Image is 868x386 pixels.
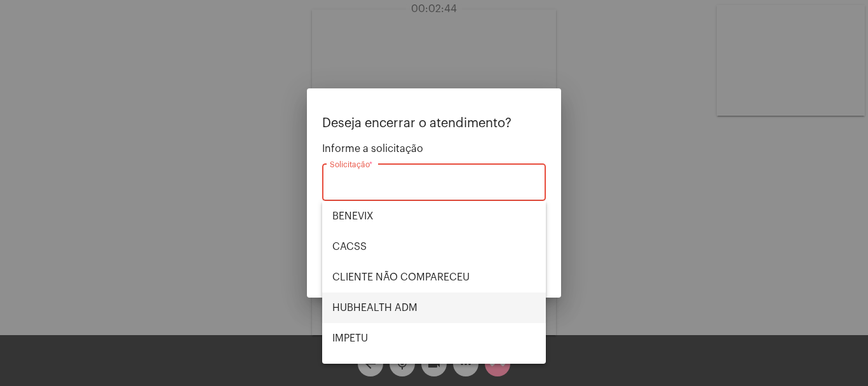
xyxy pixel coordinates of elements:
[332,262,536,293] span: CLIENTE NÃO COMPARECEU
[332,231,536,262] span: CACSS
[322,143,546,155] span: Informe a solicitação
[332,293,536,323] span: HUBHEALTH ADM
[322,116,546,130] p: Deseja encerrar o atendimento?
[332,201,536,231] span: BENEVIX
[332,354,536,384] span: MAXIMED
[330,179,538,191] input: Buscar solicitação
[332,323,536,354] span: IMPETU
